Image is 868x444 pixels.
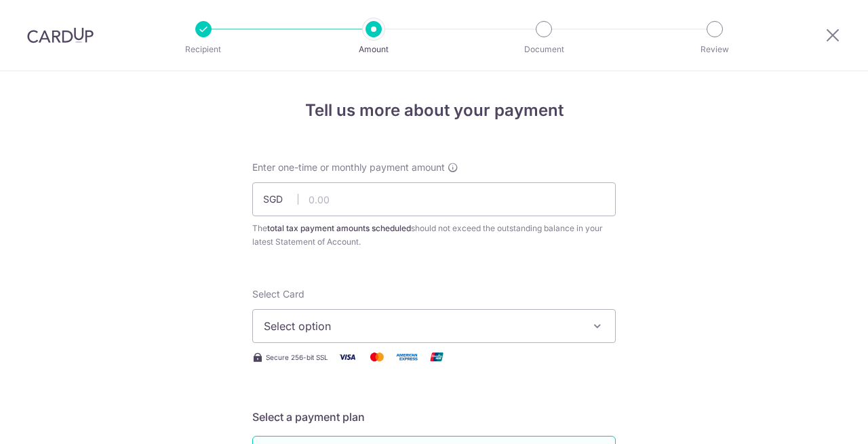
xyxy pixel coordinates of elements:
span: Secure 256-bit SSL [266,352,328,363]
p: Review [665,43,765,56]
span: Enter one-time or monthly payment amount [252,161,445,174]
img: Visa [334,348,361,365]
img: Mastercard [363,348,391,365]
p: Amount [323,43,424,56]
img: Union Pay [423,348,450,365]
button: Select option [252,309,616,343]
img: CardUp [27,27,94,43]
span: Select option [264,318,580,334]
img: American Express [393,348,420,365]
p: Document [494,43,594,56]
b: total tax payment amounts scheduled [267,223,411,233]
h4: Tell us more about your payment [252,98,616,123]
span: SGD [263,193,298,206]
input: 0.00 [252,182,616,216]
h5: Select a payment plan [252,409,616,425]
div: The should not exceed the outstanding balance in your latest Statement of Account. [252,222,616,249]
span: translation missing: en.payables.payment_networks.credit_card.summary.labels.select_card [252,288,304,300]
p: Recipient [153,43,254,56]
